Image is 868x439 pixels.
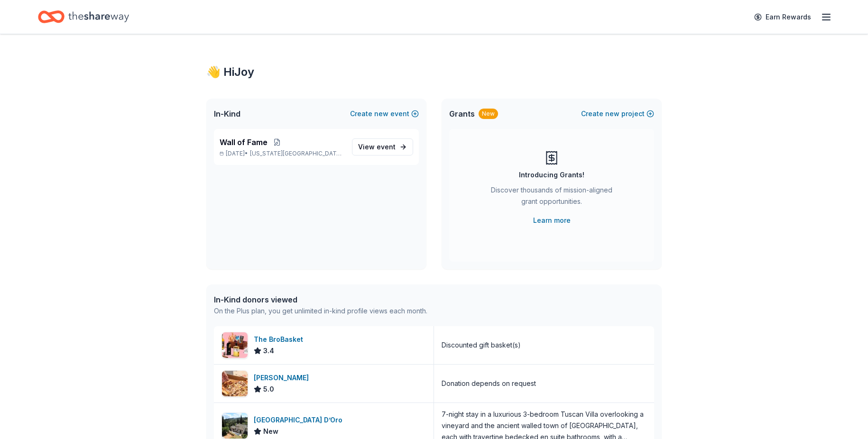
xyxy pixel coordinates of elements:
div: Donation depends on request [442,378,536,389]
span: View [358,141,396,153]
div: Discounted gift basket(s) [442,339,521,351]
div: In-Kind donors viewed [214,294,427,305]
img: Image for Villa Sogni D’Oro [222,413,248,439]
span: 3.4 [263,345,274,357]
button: Createnewproject [581,108,654,119]
span: Wall of Fame [220,137,268,148]
div: [PERSON_NAME] [254,372,313,384]
span: event [377,143,396,151]
a: Home [38,6,129,28]
div: New [479,109,498,119]
img: Image for Casey's [222,371,248,396]
span: New [263,426,278,437]
div: The BroBasket [254,334,307,345]
img: Image for The BroBasket [222,332,248,358]
span: Grants [449,108,475,119]
span: 5.0 [263,384,274,395]
p: [DATE] • [220,150,344,157]
div: On the Plus plan, you get unlimited in-kind profile views each month. [214,305,427,317]
span: new [605,108,619,119]
div: Discover thousands of mission-aligned grant opportunities. [487,184,616,211]
div: Introducing Grants! [519,169,584,181]
div: [GEOGRAPHIC_DATA] D’Oro [254,414,346,426]
div: 👋 Hi Joy [206,64,662,80]
span: new [374,108,388,119]
span: [US_STATE][GEOGRAPHIC_DATA], [GEOGRAPHIC_DATA] [250,150,344,157]
a: Learn more [533,215,571,226]
button: Createnewevent [350,108,419,119]
a: View event [352,138,413,155]
span: In-Kind [214,108,240,119]
a: Earn Rewards [748,9,817,26]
